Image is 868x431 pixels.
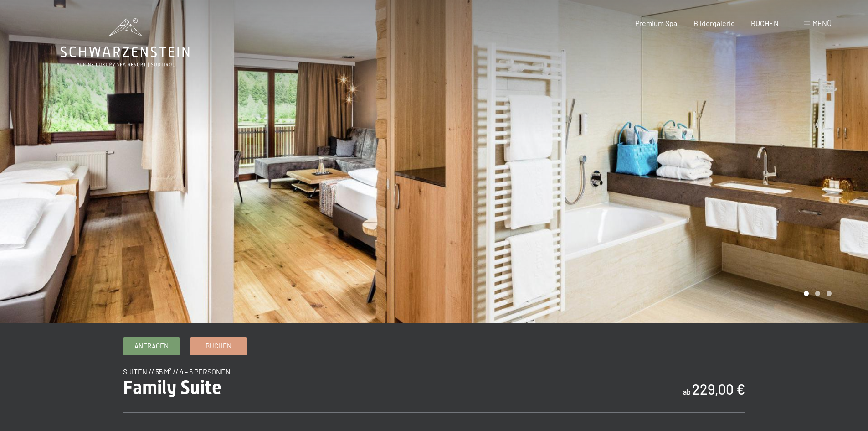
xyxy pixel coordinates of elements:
a: Premium Spa [635,19,677,27]
a: Bildergalerie [693,19,735,27]
a: BUCHEN [751,19,779,27]
span: Buchen [205,341,231,351]
span: ab [683,387,691,396]
span: Suiten // 55 m² // 4 - 5 Personen [123,367,231,376]
a: Buchen [190,338,247,355]
span: Anfragen [134,341,169,351]
span: Menü [812,19,832,27]
a: Anfragen [123,338,180,355]
span: Family Suite [123,377,221,398]
b: 229,00 € [692,381,745,397]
